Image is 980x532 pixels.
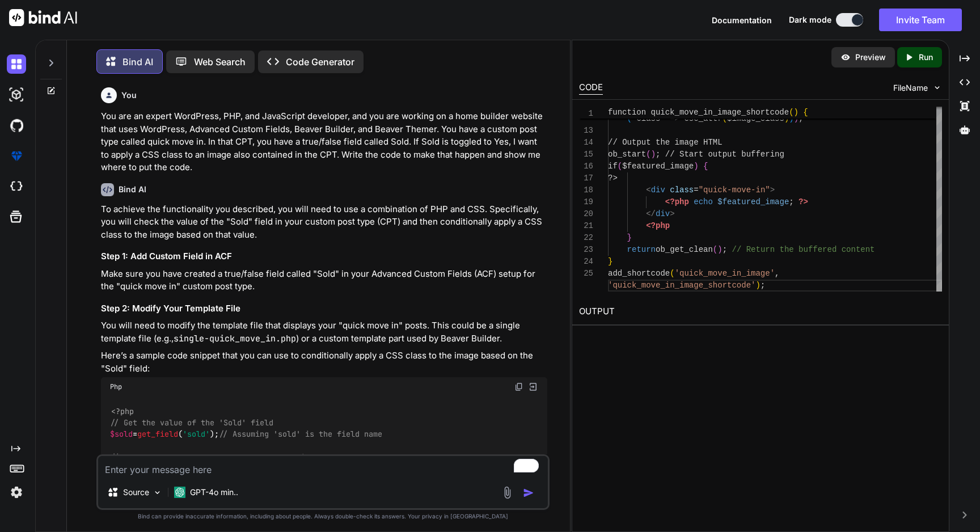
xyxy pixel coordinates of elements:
[7,146,26,166] img: premium
[618,162,622,171] span: (
[579,137,593,149] div: 14
[7,116,26,135] img: githubDark
[579,220,593,232] div: 21
[855,52,886,63] p: Preview
[579,81,603,95] div: CODE
[608,108,789,117] span: function quick_move_in_image_shortcode
[732,245,875,254] span: // Return the buffered content
[608,281,755,290] span: 'quick_move_in_image_shortcode'
[694,162,698,171] span: )
[723,114,727,123] span: (
[111,406,134,416] span: <?php
[514,382,523,391] img: copy
[646,209,656,218] span: </
[501,486,514,499] img: attachment
[579,149,593,161] div: 15
[646,150,650,159] span: (
[608,269,670,278] span: add_shortcode
[670,185,694,195] span: class
[579,244,593,256] div: 23
[579,268,593,280] div: 25
[755,281,760,290] span: )
[183,429,210,440] span: 'sold'
[784,114,789,123] span: )
[101,110,547,174] p: You are an expert WordPress, PHP, and JavaScript developer, and you are working on a home builder...
[775,269,779,278] span: ,
[840,52,851,62] img: preview
[656,245,713,254] span: ob_get_clean
[119,184,146,195] h6: Bind AI
[7,177,26,196] img: cloudideIcon
[789,14,831,26] span: Dark mode
[727,114,784,123] span: $image_class
[622,162,694,171] span: $featured_image
[579,161,593,172] div: 16
[121,90,137,101] h6: You
[789,197,793,206] span: ;
[96,512,550,521] p: Bind can provide inaccurate information, including about people. Always double-check its answers....
[110,382,122,391] span: Php
[101,250,547,263] h3: Step 1: Add Custom Field in ACF
[893,82,928,94] span: FileName
[712,15,772,25] span: Documentation
[608,257,612,266] span: }
[632,114,723,123] span: 'class' => esc_attr
[627,233,631,242] span: }
[98,456,548,476] textarea: To enrich screen reader interactions, please activate Accessibility in Grammarly extension settings
[9,9,77,26] img: Bind AI
[794,108,799,117] span: )
[919,52,933,63] p: Run
[579,172,593,184] div: 17
[286,55,354,69] p: Code Generator
[789,108,793,117] span: (
[627,245,655,254] span: return
[699,185,770,195] span: "quick-move-in"
[123,487,149,498] p: Source
[799,114,803,123] span: ;
[122,55,153,69] p: Bind AI
[670,269,674,278] span: (
[579,208,593,220] div: 20
[694,197,713,206] span: echo
[608,150,646,159] span: ob_start
[794,114,799,123] span: )
[879,9,962,31] button: Invite Team
[675,269,775,278] span: 'quick_move_in_image'
[219,429,382,440] span: // Assuming 'sold' is the field name
[101,319,547,345] p: You will need to modify the template file that displays your "quick move in" posts. This could be...
[7,483,26,502] img: settings
[174,487,185,498] img: GPT-4o mini
[572,298,949,325] h2: OUTPUT
[712,14,772,26] button: Documentation
[656,150,784,159] span: ; // Start output buffering
[174,333,296,344] code: single-quick_move_in.php
[523,487,534,499] img: icon
[717,197,789,206] span: $featured_image
[665,197,689,206] span: <?php
[101,302,547,315] h3: Step 2: Modify Your Template File
[717,245,722,254] span: )
[646,185,650,195] span: <
[627,114,631,123] span: (
[101,268,547,293] p: Make sure you have created a true/false field called "Sold" in your Advanced Custom Fields (ACF) ...
[770,185,775,195] span: >
[579,108,593,120] span: 1
[803,108,808,117] span: {
[101,349,547,375] p: Here’s a sample code snippet that you can use to conditionally apply a CSS class to the image bas...
[932,83,942,92] img: chevron down
[110,417,273,428] span: // Get the value of the 'Sold' field
[646,221,670,230] span: <?php
[190,487,238,498] p: GPT-4o min..
[579,184,593,196] div: 18
[579,256,593,268] div: 24
[579,232,593,244] div: 22
[723,245,727,254] span: ;
[651,185,665,195] span: div
[670,209,674,218] span: >
[579,125,593,137] div: 13
[608,174,618,183] span: ?>
[579,196,593,208] div: 19
[651,150,656,159] span: )
[194,55,246,69] p: Web Search
[608,162,618,171] span: if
